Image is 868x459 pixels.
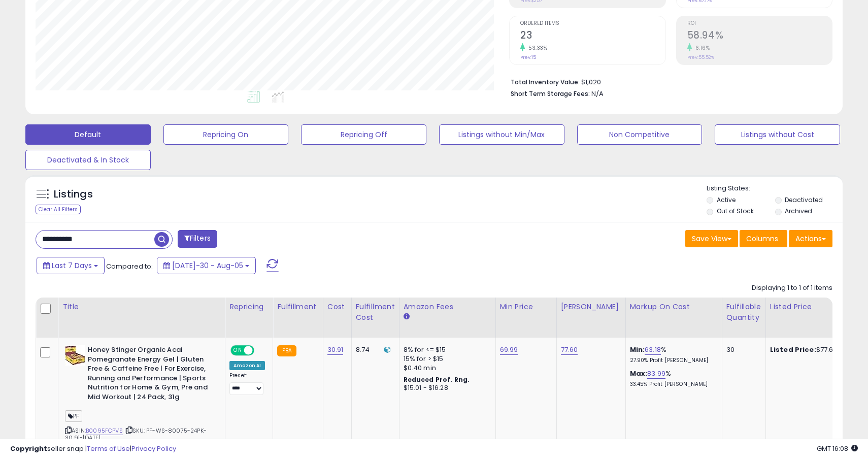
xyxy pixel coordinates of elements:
a: 30.91 [327,345,344,355]
button: Default [25,124,151,145]
button: Save View [685,230,738,247]
a: 69.99 [500,345,518,355]
button: Filters [178,230,217,248]
button: Actions [789,230,832,247]
b: Total Inventory Value: [511,78,580,86]
label: Out of Stock [717,207,754,215]
small: 6.16% [692,44,710,52]
small: 53.33% [525,44,547,52]
div: seller snap | | [10,444,176,454]
h2: 23 [520,29,665,43]
label: Archived [785,207,812,215]
div: Displaying 1 to 1 of 1 items [752,283,832,293]
small: Prev: 15 [520,54,536,60]
label: Active [717,195,736,204]
img: 51yUvrdS9ML._SL40_.jpg [65,345,85,366]
button: Listings without Min/Max [439,124,564,145]
div: [PERSON_NAME] [561,302,621,312]
div: Amazon AI [229,361,265,370]
b: Short Term Storage Fees: [511,89,590,98]
p: 27.90% Profit [PERSON_NAME] [630,357,714,364]
div: $0.40 min [404,364,488,373]
div: Fulfillment Cost [356,302,395,323]
div: Markup on Cost [630,302,718,312]
b: Listed Price: [770,345,816,354]
div: 8% for <= $15 [404,345,488,354]
b: Max: [630,369,648,378]
a: 63.18 [645,345,661,355]
span: ROI [687,21,832,26]
a: 77.60 [561,345,578,355]
span: 2025-08-13 16:08 GMT [817,444,858,453]
button: [DATE]-30 - Aug-05 [157,257,256,274]
span: [DATE]-30 - Aug-05 [172,260,243,271]
button: Repricing Off [301,124,426,145]
strong: Copyright [10,444,47,453]
label: Deactivated [785,195,823,204]
div: Repricing [229,302,269,312]
button: Last 7 Days [37,257,105,274]
b: Reduced Prof. Rng. [404,375,470,384]
b: Honey Stinger Organic Acai Pomegranate Energy Gel | Gluten Free & Caffeine Free | For Exercise, R... [88,345,211,404]
div: 30 [726,345,758,354]
span: OFF [253,346,269,355]
div: Amazon Fees [404,302,491,312]
div: Cost [327,302,347,312]
span: N/A [591,89,604,99]
div: Preset: [229,372,265,395]
span: Compared to: [106,261,153,271]
span: ON [231,346,244,355]
button: Repricing On [163,124,289,145]
button: Listings without Cost [715,124,840,145]
p: Listing States: [707,184,842,193]
button: Non Competitive [577,124,703,145]
div: Fulfillable Quantity [726,302,761,323]
div: Min Price [500,302,552,312]
small: Prev: 55.52% [687,54,714,60]
button: Deactivated & In Stock [25,150,151,170]
th: The percentage added to the cost of goods (COGS) that forms the calculator for Min & Max prices. [625,298,722,338]
li: $1,020 [511,75,825,87]
span: PF [65,410,82,422]
p: 33.45% Profit [PERSON_NAME] [630,381,714,388]
span: | SKU: PF-WS-80075-24PK-30.91-[DATE] [65,427,207,442]
h5: Listings [54,187,93,202]
div: Clear All Filters [36,205,81,214]
div: Listed Price [770,302,858,312]
h2: 58.94% [687,29,832,43]
div: % [630,345,714,364]
b: Min: [630,345,645,354]
div: $15.01 - $16.28 [404,384,488,392]
div: Fulfillment [277,302,318,312]
small: FBA [277,345,296,356]
a: Terms of Use [87,444,130,453]
div: Title [62,302,221,312]
button: Columns [740,230,787,247]
a: B0095FCPVS [86,427,123,435]
a: 83.99 [647,369,665,379]
a: Privacy Policy [131,444,176,453]
small: Amazon Fees. [404,312,410,321]
div: 8.74 [356,345,391,354]
span: Columns [746,234,778,244]
div: % [630,369,714,388]
span: Last 7 Days [52,260,92,271]
div: $77.60 [770,345,854,354]
div: 15% for > $15 [404,354,488,364]
span: Ordered Items [520,21,665,26]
